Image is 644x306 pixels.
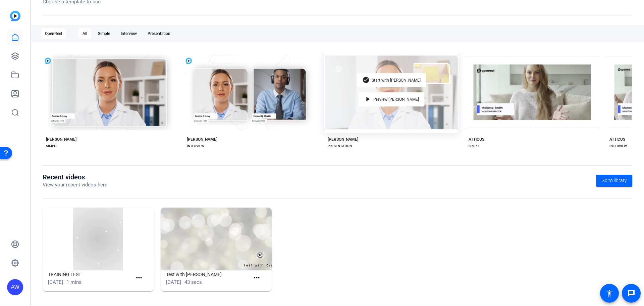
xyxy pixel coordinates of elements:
[605,289,613,297] mat-icon: accessibility
[43,181,107,189] p: View your recent videos here
[187,143,204,149] div: INTERVIEW
[10,11,20,21] img: blue-gradient.svg
[161,208,272,270] img: Test with Ryan
[609,137,625,142] div: ATTICUS
[46,137,76,142] div: [PERSON_NAME]
[43,173,107,181] h1: Recent videos
[43,208,154,270] img: TRAINING TEST
[372,78,421,82] span: Start with [PERSON_NAME]
[48,279,63,285] span: [DATE]
[328,143,352,149] div: PRESENTATION
[373,97,419,101] span: Preview [PERSON_NAME]
[364,95,372,103] mat-icon: play_arrow
[184,279,202,285] span: 43 secs
[187,137,217,142] div: [PERSON_NAME]
[328,137,358,142] div: [PERSON_NAME]
[66,279,82,285] span: 1 mins
[94,28,114,39] div: Simple
[469,143,480,149] div: SIMPLE
[41,28,66,39] div: OpenReel
[166,279,181,285] span: [DATE]
[609,143,627,149] div: INTERVIEW
[469,137,484,142] div: ATTICUS
[117,28,141,39] div: Interview
[78,28,91,39] div: All
[362,76,370,84] mat-icon: check_circle
[144,28,174,39] div: Presentation
[48,270,132,278] h1: TRAINING TEST
[627,289,635,297] mat-icon: message
[253,274,261,282] mat-icon: more_horiz
[601,177,627,184] span: Go to library
[7,279,23,295] div: AW
[135,274,143,282] mat-icon: more_horiz
[46,143,58,149] div: SIMPLE
[166,270,250,278] h1: Test with [PERSON_NAME]
[596,175,632,187] a: Go to library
